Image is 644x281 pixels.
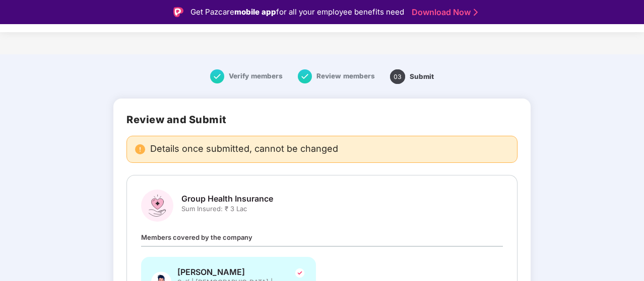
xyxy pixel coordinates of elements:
span: Members covered by the company [141,233,252,241]
span: 03 [390,69,405,84]
h2: Review and Submit [126,114,518,126]
img: svg+xml;base64,PHN2ZyBpZD0iRGFuZ2VyX2FsZXJ0IiBkYXRhLW5hbWU9IkRhbmdlciBhbGVydCIgeG1sbnM9Imh0dHA6Ly... [135,144,145,154]
div: Get Pazcare for all your employee benefits need [190,6,404,18]
img: Stroke [474,7,478,18]
img: svg+xml;base64,PHN2ZyBpZD0iVGljay0yNHgyNCIgeG1sbnM9Imh0dHA6Ly93d3cudzMub3JnLzIwMDAvc3ZnIiB3aWR0aD... [294,267,306,279]
span: [PERSON_NAME] [177,267,288,277]
a: Download Now [412,7,475,18]
img: Logo [173,7,183,17]
img: svg+xml;base64,PHN2ZyB4bWxucz0iaHR0cDovL3d3dy53My5vcmcvMjAwMC9zdmciIHdpZHRoPSIxNiIgaGVpZ2h0PSIxNi... [298,69,312,83]
span: Review members [316,72,375,80]
img: svg+xml;base64,PHN2ZyB4bWxucz0iaHR0cDovL3d3dy53My5vcmcvMjAwMC9zdmciIHdpZHRoPSIxNiIgaGVpZ2h0PSIxNi... [210,69,224,83]
span: Group Health Insurance [181,194,273,204]
strong: mobile app [234,7,276,17]
span: Sum Insured: ₹ 3 Lac [181,204,273,214]
img: svg+xml;base64,PHN2ZyBpZD0iR3JvdXBfSGVhbHRoX0luc3VyYW5jZSIgZGF0YS1uYW1lPSJHcm91cCBIZWFsdGggSW5zdX... [141,190,173,222]
span: Verify members [229,72,283,80]
span: Details once submitted, cannot be changed [150,144,338,154]
span: Submit [410,72,434,80]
